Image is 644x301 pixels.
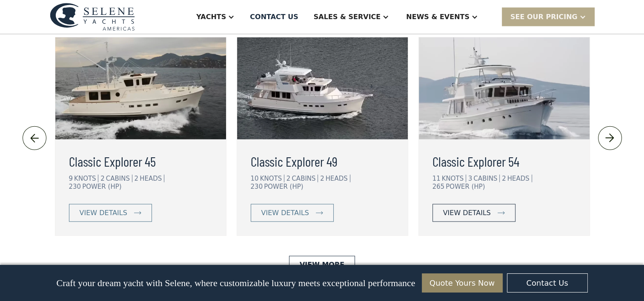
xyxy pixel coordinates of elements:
[419,37,590,139] img: long range motor yachts
[237,37,408,139] img: long range motor yachts
[50,3,135,31] img: logo
[69,175,73,182] div: 9
[507,273,588,292] a: Contact Us
[432,151,576,171] a: Classic Explorer 54
[316,211,323,215] img: icon
[422,273,503,292] a: Quote Yours Now
[443,208,491,218] div: view details
[69,151,212,171] a: Classic Explorer 45
[326,175,350,182] div: HEADS
[69,204,152,222] a: view details
[264,183,303,190] div: POWER (HP)
[292,175,318,182] div: CABINS
[502,8,595,26] div: SEE Our Pricing
[442,175,466,182] div: KNOTS
[289,256,355,274] a: View More
[498,211,505,215] img: icon
[251,175,259,182] div: 10
[502,175,506,182] div: 2
[251,151,394,171] a: Classic Explorer 49
[468,175,472,182] div: 3
[473,175,500,182] div: CABINS
[106,175,132,182] div: CABINS
[69,183,81,190] div: 230
[603,131,617,145] img: icon
[134,211,141,215] img: icon
[74,175,98,182] div: KNOTS
[510,12,578,22] div: SEE Our Pricing
[27,131,41,145] img: icon
[432,183,445,190] div: 265
[55,37,226,139] img: long range motor yachts
[56,278,415,289] p: Craft your dream yacht with Selene, where customizable luxury meets exceptional performance
[260,175,284,182] div: KNOTS
[314,12,381,22] div: Sales & Service
[140,175,164,182] div: HEADS
[251,204,334,222] a: view details
[432,175,441,182] div: 11
[135,175,139,182] div: 2
[446,183,485,190] div: POWER (HP)
[432,204,515,222] a: view details
[507,175,532,182] div: HEADS
[100,175,105,182] div: 2
[250,12,298,22] div: Contact US
[286,175,291,182] div: 2
[406,12,469,22] div: News & EVENTS
[320,175,324,182] div: 2
[261,208,309,218] div: view details
[251,183,263,190] div: 230
[82,183,121,190] div: POWER (HP)
[196,12,226,22] div: Yachts
[80,208,127,218] div: view details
